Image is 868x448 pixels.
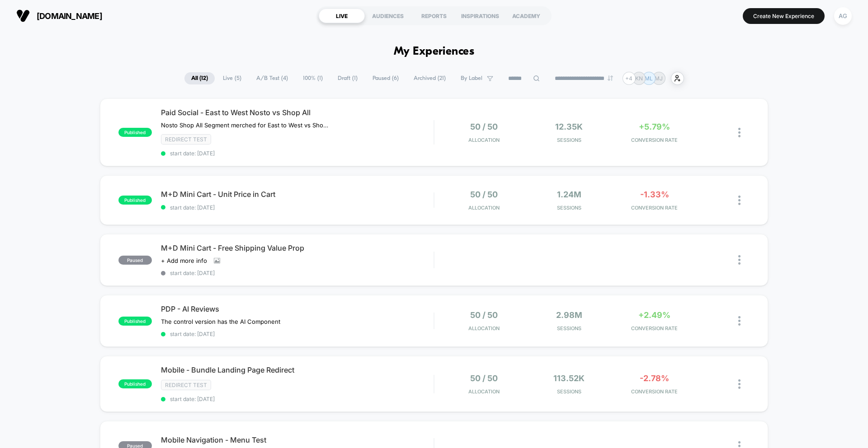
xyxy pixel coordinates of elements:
[118,379,152,388] span: published
[161,243,434,252] span: M+D Mini Cart - Free Shipping Value Prop
[161,396,434,402] span: start date: [DATE]
[645,75,653,82] p: ML
[161,134,211,145] span: Redirect Test
[161,318,280,325] span: The control version has the AI Component
[118,128,152,137] span: published
[250,72,295,84] span: A/B Test ( 4 )
[834,7,852,25] div: AG
[743,8,825,24] button: Create New Experience
[555,122,583,131] span: 12.35k
[639,122,670,131] span: +5.79%
[738,196,741,205] img: close
[640,373,669,383] span: -2.78%
[161,304,434,313] span: PDP - AI Reviews
[556,310,582,320] span: 2.98M
[553,373,585,383] span: 113.52k
[638,310,670,320] span: +2.49%
[468,388,500,395] span: Allocation
[366,72,406,84] span: Paused ( 6 )
[118,256,152,265] span: paused
[161,435,434,444] span: Mobile Navigation - Menu Test
[614,205,695,211] span: CONVERSION RATE
[470,310,498,320] span: 50 / 50
[623,72,636,85] div: + 4
[161,380,211,390] span: Redirect Test
[184,72,215,84] span: All ( 12 )
[161,257,207,264] span: + Add more info
[331,72,364,84] span: Draft ( 1 )
[635,75,643,82] p: KN
[118,317,152,326] span: published
[470,373,498,383] span: 50 / 50
[503,9,549,23] div: ACADEMY
[468,205,500,211] span: Allocation
[161,121,329,129] span: Nosto Shop All Segment merched for East to West vs Shop All Standard
[161,365,434,374] span: Mobile - Bundle Landing Page Redirect
[529,325,610,331] span: Sessions
[529,205,610,211] span: Sessions
[161,204,434,211] span: start date: [DATE]
[655,75,663,82] p: MJ
[738,255,741,265] img: close
[411,9,457,23] div: REPORTS
[457,9,503,23] div: INSPIRATIONS
[461,75,482,82] span: By Label
[118,196,152,205] span: published
[407,72,453,84] span: Archived ( 21 )
[216,72,248,84] span: Live ( 5 )
[161,270,434,276] span: start date: [DATE]
[529,137,610,143] span: Sessions
[640,190,669,199] span: -1.33%
[738,128,741,137] img: close
[738,379,741,389] img: close
[614,325,695,331] span: CONVERSION RATE
[161,331,434,337] span: start date: [DATE]
[557,190,581,199] span: 1.24M
[529,388,610,395] span: Sessions
[14,9,105,23] button: [DOMAIN_NAME]
[608,75,613,81] img: end
[614,388,695,395] span: CONVERSION RATE
[16,9,30,23] img: Visually logo
[614,137,695,143] span: CONVERSION RATE
[319,9,365,23] div: LIVE
[161,108,434,117] span: Paid Social - East to West Nosto vs Shop All
[37,11,102,21] span: [DOMAIN_NAME]
[468,137,500,143] span: Allocation
[738,316,741,326] img: close
[161,190,434,199] span: M+D Mini Cart - Unit Price in Cart
[831,7,854,25] button: AG
[365,9,411,23] div: AUDIENCES
[394,45,475,58] h1: My Experiences
[470,122,498,131] span: 50 / 50
[161,150,434,157] span: start date: [DATE]
[468,325,500,331] span: Allocation
[296,72,330,84] span: 100% ( 1 )
[470,190,498,199] span: 50 / 50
